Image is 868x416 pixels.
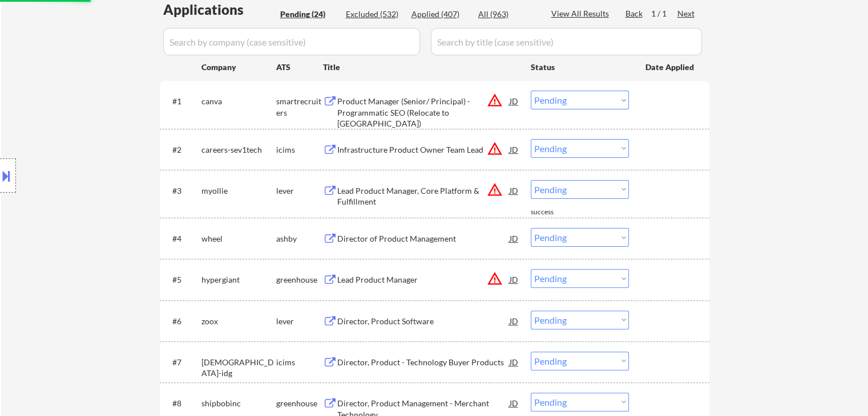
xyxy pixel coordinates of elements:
[551,8,612,19] div: View All Results
[280,9,337,20] div: Pending (24)
[276,185,323,197] div: lever
[677,8,696,19] div: Next
[487,92,503,108] button: warning_amber
[276,144,323,156] div: icims
[276,398,323,409] div: greenhouse
[431,28,702,55] input: Search by title (case sensitive)
[337,316,510,327] div: Director, Product Software
[625,8,644,19] div: Back
[201,96,276,107] div: canva
[201,233,276,244] div: wheel
[411,9,469,20] div: Applied (407)
[508,180,520,201] div: JD
[201,144,276,156] div: careers-sev1tech
[201,185,276,197] div: myollie
[508,139,520,160] div: JD
[323,62,520,73] div: Title
[346,9,403,20] div: Excluded (532)
[201,357,276,379] div: [DEMOGRAPHIC_DATA]-idg
[508,311,520,331] div: JD
[201,274,276,286] div: hypergiant
[487,271,503,287] button: warning_amber
[201,62,276,73] div: Company
[531,56,629,77] div: Status
[478,9,535,20] div: All (963)
[276,96,323,118] div: smartrecruiters
[276,357,323,368] div: icims
[508,352,520,372] div: JD
[337,96,510,129] div: Product Manager (Senior/ Principal) - Programmatic SEO (Relocate to [GEOGRAPHIC_DATA])
[337,274,510,286] div: Lead Product Manager
[201,398,276,409] div: shipbobinc
[201,316,276,327] div: zoox
[163,28,420,55] input: Search by company (case sensitive)
[172,316,192,327] div: #6
[337,233,510,244] div: Director of Product Management
[508,228,520,248] div: JD
[163,3,276,17] div: Applications
[276,316,323,327] div: lever
[337,357,510,368] div: Director, Product - Technology Buyer Products
[487,141,503,157] button: warning_amber
[651,8,677,19] div: 1 / 1
[531,207,576,217] div: success
[337,185,510,207] div: Lead Product Manager, Core Platform & Fulfillment
[172,398,192,409] div: #8
[508,269,520,289] div: JD
[645,62,696,73] div: Date Applied
[487,182,503,198] button: warning_amber
[276,233,323,244] div: ashby
[172,357,192,368] div: #7
[337,144,510,156] div: Infrastructure Product Owner Team Lead
[508,91,520,111] div: JD
[508,393,520,413] div: JD
[276,62,323,73] div: ATS
[276,274,323,286] div: greenhouse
